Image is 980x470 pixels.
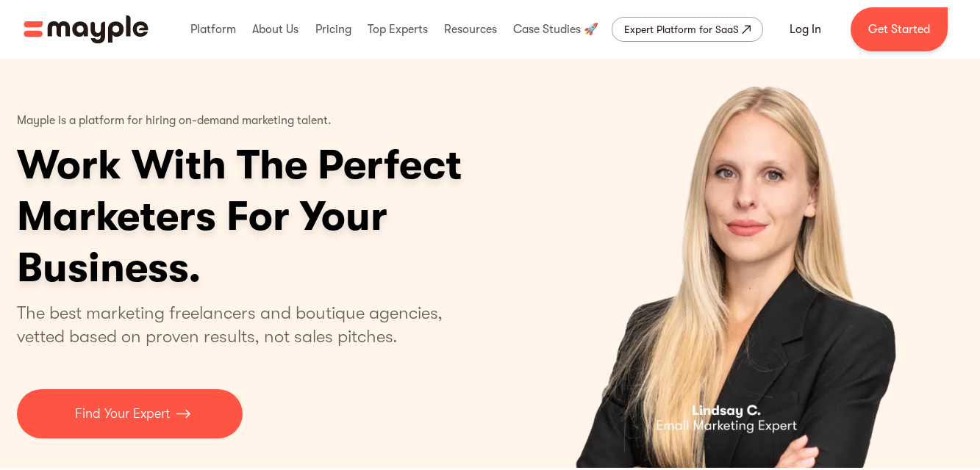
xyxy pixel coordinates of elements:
[624,21,739,38] div: Expert Platform for SaaS
[17,389,243,438] a: Find Your Expert
[612,17,763,42] a: Expert Platform for SaaS
[851,7,948,51] a: Get Started
[772,12,839,47] a: Log In
[17,103,332,140] p: Mayple is a platform for hiring on-demand marketing talent.
[17,140,576,294] h1: Work With The Perfect Marketers For Your Business.
[75,404,170,424] p: Find Your Expert
[24,15,149,43] img: Mayple logo
[17,301,460,348] p: The best marketing freelancers and boutique agencies, vetted based on proven results, not sales p...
